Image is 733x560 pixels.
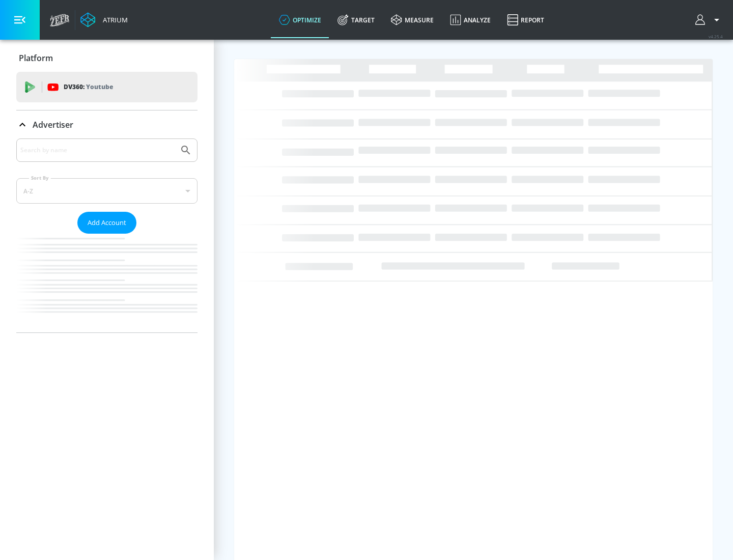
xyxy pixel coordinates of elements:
div: Advertiser [16,110,198,139]
p: Advertiser [33,119,73,130]
a: Analyze [442,2,499,38]
p: Platform [19,52,53,64]
p: Youtube [86,81,113,92]
input: Search by name [20,144,175,157]
nav: list of Advertiser [16,234,198,332]
a: Atrium [80,12,128,27]
div: Platform [16,44,198,72]
p: DV360: [64,81,113,93]
label: Sort By [29,175,51,181]
span: v 4.25.4 [709,34,723,39]
a: measure [383,2,442,38]
div: DV360: Youtube [16,72,198,102]
span: Add Account [88,217,126,229]
div: Atrium [99,15,128,24]
div: A-Z [16,178,198,204]
a: Target [329,2,383,38]
div: Advertiser [16,138,198,332]
a: Report [499,2,552,38]
button: Add Account [77,212,136,234]
a: optimize [271,2,329,38]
